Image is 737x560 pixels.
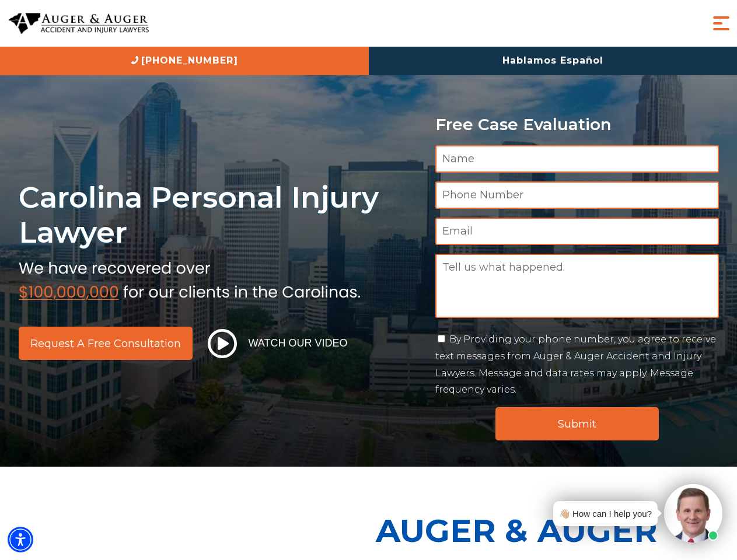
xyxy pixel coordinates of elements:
[710,12,733,35] button: Menu
[435,218,719,245] input: Email
[30,338,181,349] span: Request a Free Consultation
[435,116,719,134] p: Free Case Evaluation
[19,327,193,360] a: Request a Free Consultation
[376,502,731,559] p: Auger & Auger
[204,328,351,359] button: Watch Our Video
[435,145,719,173] input: Name
[19,256,361,300] img: sub text
[435,334,716,395] label: By Providing your phone number, you agree to receive text messages from Auger & Auger Accident an...
[559,506,652,521] div: 👋🏼 How can I help you?
[19,180,421,250] h1: Carolina Personal Injury Lawyer
[435,181,719,209] input: Phone Number
[9,13,149,34] img: Auger & Auger Accident and Injury Lawyers Logo
[8,527,33,552] div: Accessibility Menu
[664,484,722,542] img: Intaker widget Avatar
[495,407,659,440] input: Submit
